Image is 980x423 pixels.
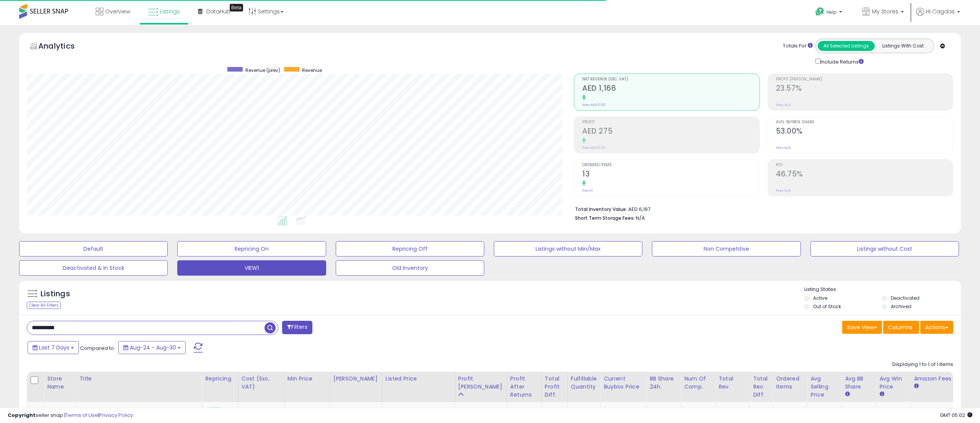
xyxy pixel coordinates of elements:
[206,8,230,15] span: DataHub
[650,375,678,391] div: BB Share 24h.
[719,375,746,391] div: Total Rev.
[810,57,873,66] div: Include Returns
[916,8,960,25] a: Hi Cagdas
[19,241,168,256] button: Default
[242,407,256,415] a: 45.23
[510,375,538,399] div: Profit After Returns
[879,391,884,398] small: Avg Win Price.
[245,67,280,73] span: Revenue (prev)
[287,407,301,415] a: 90.00
[891,303,911,310] label: Archived
[783,42,813,50] div: Totals For
[652,241,800,256] button: Non Competitive
[815,7,825,16] i: Get Help
[776,188,791,193] small: Prev: N/A
[892,361,953,368] div: Displaying 1 to 1 of 1 items
[582,170,759,180] h2: 13
[575,206,627,212] b: Total Inventory Value:
[130,344,176,351] span: Aug-24 - Aug-30
[776,163,953,167] span: ROI
[813,303,841,310] label: Out of Stock
[545,375,564,399] div: Total Profit Diff.
[177,241,326,256] button: Repricing On
[19,260,168,276] button: Deactivated & In Stock
[582,84,759,94] h2: AED 1,166
[776,127,953,137] h2: 53.00%
[888,323,912,331] span: Columns
[813,295,827,301] label: Active
[940,412,972,419] span: 2025-09-8 05:02 GMT
[333,375,379,383] div: [PERSON_NAME]
[230,4,243,11] div: Tooltip anchor
[177,260,326,276] button: VIEW1
[118,341,186,354] button: Aug-24 - Aug-30
[8,412,36,419] strong: Copyright
[872,8,898,15] span: My Stores
[810,375,838,399] div: Avg Selling Price
[287,375,327,383] div: Min Price
[282,321,312,334] button: Filters
[891,295,920,301] label: Deactivated
[494,241,642,256] button: Listings without Min/Max
[333,407,349,415] a: 159.00
[620,407,626,415] span: 89
[105,8,130,15] span: Overview
[242,375,281,391] div: Cost (Exc. VAT)
[41,289,70,299] h5: Listings
[80,345,115,352] span: Compared to:
[65,412,98,419] a: Terms of Use
[604,375,643,391] div: Current Buybox Price
[571,375,597,391] div: Fulfillable Quantity
[926,8,955,15] span: Hi Cagdas
[582,77,759,82] span: Net Revenue (Exc. VAT)
[385,407,420,415] b: Listed Price:
[582,127,759,137] h2: AED 275
[776,120,953,124] span: Avg. Buybox Share
[914,383,918,390] small: Amazon Fees.
[804,286,961,293] p: Listing States:
[27,302,61,309] div: Clear All Filters
[28,341,79,354] button: Last 7 Days
[874,41,931,51] button: Listings With Cost
[47,375,73,391] div: Store Name
[205,375,235,383] div: Repricing
[810,241,959,256] button: Listings without Cost
[883,321,919,334] button: Columns
[302,67,322,73] span: Revenue
[8,412,133,419] div: seller snap | |
[826,9,837,15] span: Help
[38,41,90,53] h5: Analytics
[753,375,769,399] div: Total Rev. Diff.
[879,375,907,391] div: Avg Win Price
[684,375,712,391] div: Num of Comp.
[776,103,791,107] small: Prev: N/A
[385,375,452,383] div: Listed Price
[842,321,882,334] button: Save View
[99,412,133,419] a: Privacy Policy
[845,391,849,398] small: Avg BB Share.
[582,145,606,150] small: Prev: AED 0.00
[582,103,606,107] small: Prev: AED 0.00
[582,120,759,124] span: Profit
[776,145,791,150] small: Prev: N/A
[582,188,593,193] small: Prev: 0
[920,321,953,334] button: Actions
[336,241,484,256] button: Repricing Off
[809,1,850,25] a: Help
[336,260,484,276] button: Old Inventory
[79,375,199,383] div: Title
[636,214,645,222] span: N/A
[575,215,635,221] b: Short Term Storage Fees:
[776,375,804,391] div: Ordered Items
[914,375,980,383] div: Amazon Fees
[458,375,504,391] div: Profit [PERSON_NAME]
[39,344,69,351] span: Last 7 Days
[582,163,759,167] span: Ordered Items
[818,41,875,51] button: All Selected Listings
[776,84,953,94] h2: 23.57%
[575,204,947,213] li: AED 6,197
[776,170,953,180] h2: 46.75%
[845,375,873,391] div: Avg BB Share
[776,77,953,82] span: Profit [PERSON_NAME]
[160,8,180,15] span: Listings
